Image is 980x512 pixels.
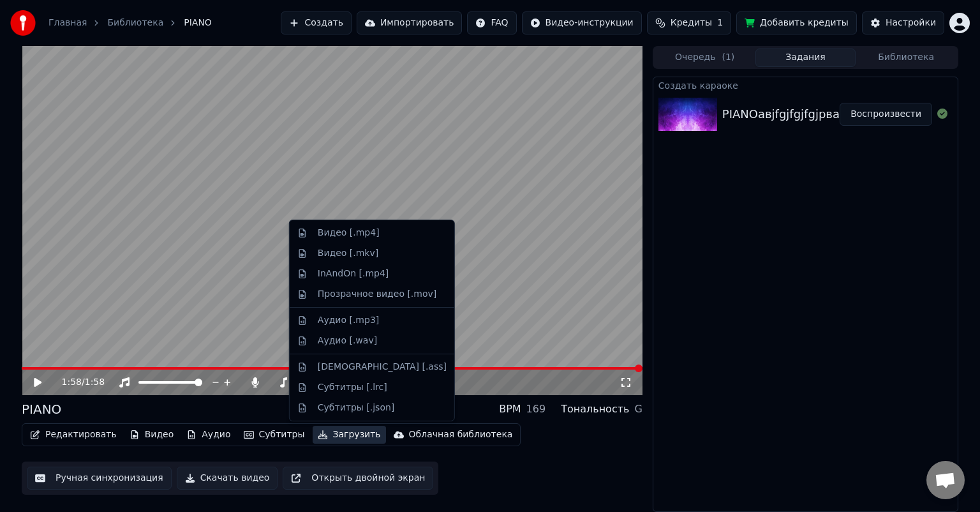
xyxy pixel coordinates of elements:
button: Открыть двойной экран [283,467,433,490]
div: InAndOn [.mp4] [318,267,389,280]
button: Скачать видео [177,467,278,490]
button: Библиотека [856,49,956,67]
div: Создать караоке [653,77,958,93]
div: Облачная библиотека [409,428,513,441]
a: Библиотека [107,17,163,29]
div: / [62,376,93,389]
nav: breadcrumb [48,17,212,29]
button: Создать [281,11,351,34]
div: Субтитры [.json] [318,402,395,414]
button: Видео [124,426,179,444]
div: Настройки [886,17,936,29]
div: PIANO [22,400,61,418]
div: [DEMOGRAPHIC_DATA] [.ass] [318,361,447,373]
div: Видео [.mp4] [318,227,380,239]
div: Тональность [561,402,629,417]
button: Видео-инструкции [522,11,642,34]
button: Аудио [181,426,235,444]
button: FAQ [467,11,516,34]
button: Кредиты1 [647,11,731,34]
a: Главная [48,17,87,29]
span: 1:58 [85,376,105,389]
span: 1:58 [62,376,82,389]
div: PIANOавjfgjfgjfgjрваравnew [722,105,884,123]
button: Добавить кредиты [736,11,857,34]
button: Редактировать [25,426,122,444]
button: Субтитры [239,426,310,444]
span: PIANO [184,17,212,29]
button: Настройки [862,11,944,34]
button: Импортировать [357,11,463,34]
img: youka [10,10,36,36]
button: Очередь [655,49,755,67]
span: Кредиты [671,17,712,29]
div: Видео [.mkv] [318,247,378,260]
div: 169 [526,402,546,417]
span: 1 [717,17,723,29]
button: Загрузить [313,426,386,444]
button: Задания [755,49,856,67]
div: Субтитры [.lrc] [318,381,387,394]
div: Прозрачное видео [.mov] [318,288,436,301]
div: G [634,402,642,417]
div: BPM [499,402,521,417]
button: Воспроизвести [840,103,932,126]
div: Аудио [.wav] [318,335,377,347]
div: Аудио [.mp3] [318,314,379,327]
button: Ручная синхронизация [27,467,172,490]
span: ( 1 ) [722,51,734,64]
a: Открытый чат [926,461,965,499]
